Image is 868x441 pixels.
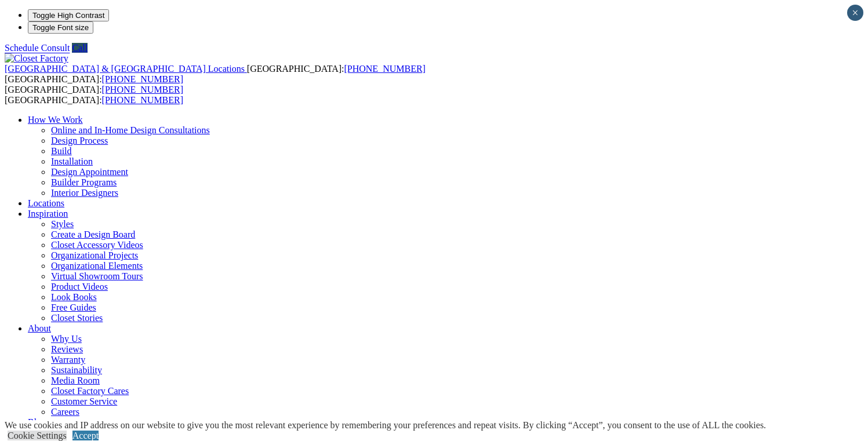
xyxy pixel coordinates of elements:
span: Toggle Font size [32,23,89,32]
a: Interior Designers [51,188,118,198]
button: Toggle Font size [28,21,93,34]
a: Styles [51,219,74,229]
a: Look Books [51,292,97,302]
a: Warranty [51,355,85,365]
a: Virtual Showroom Tours [51,271,143,281]
a: Design Process [51,136,108,145]
a: Builder Programs [51,177,117,187]
a: Closet Factory Cares [51,386,129,396]
a: [PHONE_NUMBER] [102,74,183,84]
a: Careers [51,407,79,417]
button: Toggle High Contrast [28,9,109,21]
a: Product Videos [51,282,108,291]
a: Customer Service [51,396,117,406]
a: Sustainability [51,365,102,375]
a: Installation [51,156,93,166]
button: Close [847,5,863,21]
a: Closet Accessory Videos [51,240,143,250]
a: Online and In-Home Design Consultations [51,125,210,135]
a: Create a Design Board [51,229,135,239]
a: [PHONE_NUMBER] [344,64,425,74]
a: [GEOGRAPHIC_DATA] & [GEOGRAPHIC_DATA] Locations [5,64,247,74]
a: Locations [28,198,64,208]
a: Call [72,43,88,53]
a: Organizational Elements [51,261,143,271]
a: About [28,323,51,333]
a: Cookie Settings [8,431,67,440]
div: We use cookies and IP address on our website to give you the most relevant experience by remember... [5,420,766,431]
a: Schedule Consult [5,43,70,53]
a: Organizational Projects [51,250,138,260]
span: Toggle High Contrast [32,11,104,20]
a: Media Room [51,376,100,385]
a: Reviews [51,344,83,354]
a: Closet Stories [51,313,103,323]
a: [PHONE_NUMBER] [102,85,183,94]
a: [PHONE_NUMBER] [102,95,183,105]
a: How We Work [28,115,83,125]
img: Closet Factory [5,53,68,64]
a: Why Us [51,334,82,344]
a: Accept [72,431,99,440]
a: Build [51,146,72,156]
span: [GEOGRAPHIC_DATA] & [GEOGRAPHIC_DATA] Locations [5,64,245,74]
a: Inspiration [28,209,68,218]
span: [GEOGRAPHIC_DATA]: [GEOGRAPHIC_DATA]: [5,85,183,105]
a: Blog [28,417,46,427]
a: Design Appointment [51,167,128,177]
a: Free Guides [51,302,96,312]
span: [GEOGRAPHIC_DATA]: [GEOGRAPHIC_DATA]: [5,64,426,84]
